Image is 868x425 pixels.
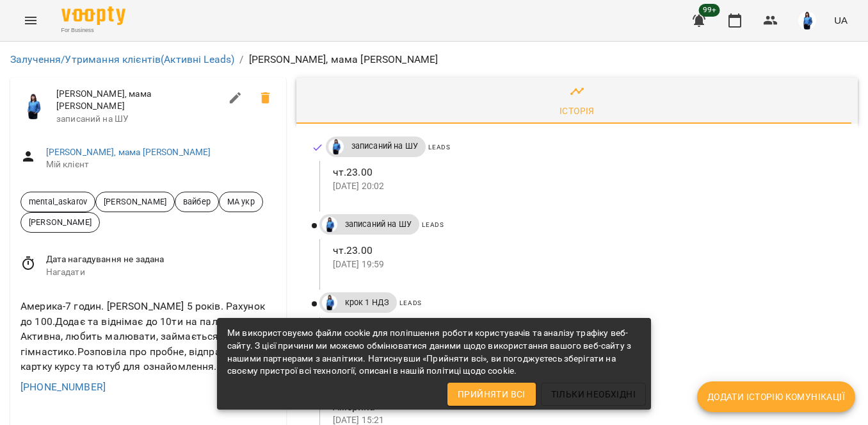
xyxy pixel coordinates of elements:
li: / [239,52,243,67]
span: крок 1 НДЗ [337,297,397,308]
div: Америка-7 годин. [PERSON_NAME] 5 років. Рахунок до 100.Додає та віднімає до 10ти на пальчиках. Ак... [18,296,278,377]
button: Додати історію комунікації [697,381,855,412]
img: Дащенко Аня [328,139,344,154]
p: [DATE] 20:02 [333,180,837,193]
button: Прийняти всі [447,383,536,406]
a: [PERSON_NAME], мама [PERSON_NAME] [46,147,211,157]
span: записаний на ШУ [337,219,419,230]
span: mental_askarov [21,196,95,208]
nav: breadcrumb [10,52,858,67]
p: [DATE] 19:59 [333,258,837,271]
span: For Business [61,26,125,35]
span: Leads [399,299,422,306]
span: [PERSON_NAME] [96,196,174,208]
img: Voopty Logo [61,6,125,25]
button: Тільки необхідні [541,383,646,406]
span: Leads [428,144,451,151]
p: чт.23.00 [333,165,837,180]
span: Тільки необхідні [551,387,636,402]
span: вайбер [175,196,218,208]
span: Прийняти всі [458,387,526,402]
span: МА укр [220,196,262,208]
img: 164a4c0f3cf26cceff3e160a65b506fe.jpg [798,12,816,29]
div: Історія [559,103,595,119]
span: 99+ [699,4,720,17]
div: Ми використовуємо файли cookie для поліпшення роботи користувачів та аналізу трафіку веб-сайту. З... [227,322,641,383]
span: Додати історію комунікації [707,389,845,404]
a: Залучення/Утримання клієнтів(Активні Leads) [10,53,234,65]
button: Menu [15,5,46,36]
a: Дащенко Аня [319,295,337,310]
button: UA [829,8,853,32]
span: [PERSON_NAME] [21,216,99,228]
img: Дащенко Аня [20,94,46,119]
a: [PHONE_NUMBER] [20,381,106,393]
span: Дата нагадування не задана [46,253,276,266]
a: Дащенко Аня [319,217,337,232]
img: Дащенко Аня [322,295,337,310]
p: чт.23.00 [333,243,837,258]
span: Нагадати [46,266,276,279]
span: UA [834,13,848,27]
p: [PERSON_NAME], мама [PERSON_NAME] [249,52,438,67]
span: Leads [422,221,444,228]
img: Дащенко Аня [322,217,337,232]
span: Мій клієнт [46,158,276,171]
span: записаний на ШУ [56,113,220,126]
span: [PERSON_NAME], мама [PERSON_NAME] [56,88,220,113]
a: Дащенко Аня [326,139,344,154]
span: записаний на ШУ [344,140,426,152]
